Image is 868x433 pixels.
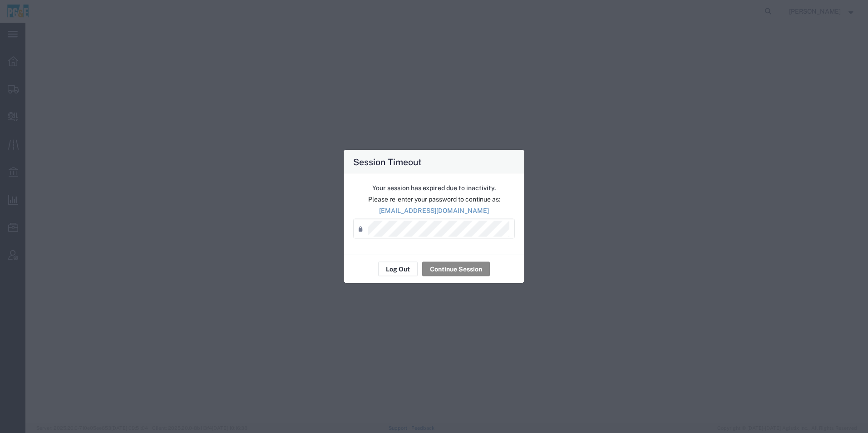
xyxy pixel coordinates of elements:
h4: Session Timeout [353,155,422,168]
p: [EMAIL_ADDRESS][DOMAIN_NAME] [353,206,515,216]
p: Please re-enter your password to continue as: [353,195,515,204]
button: Continue Session [422,262,490,276]
button: Log Out [378,262,418,276]
p: Your session has expired due to inactivity. [353,183,515,193]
